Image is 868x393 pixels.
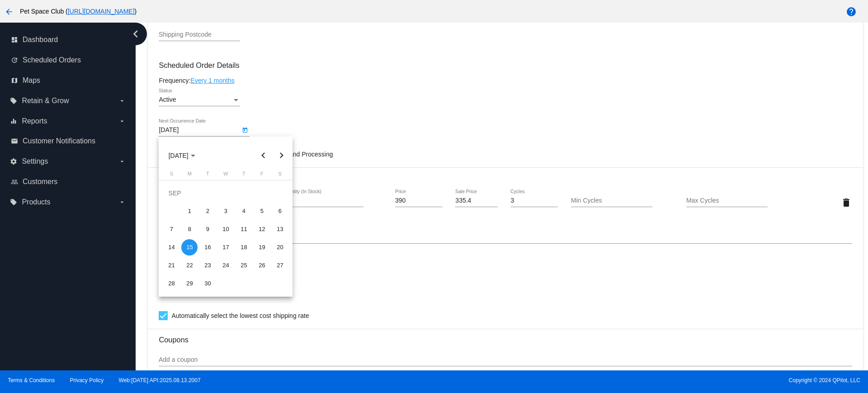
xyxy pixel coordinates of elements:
div: 10 [217,221,234,237]
div: 1 [181,203,198,219]
div: 4 [236,203,252,219]
td: September 25, 2025 [235,256,253,275]
th: Sunday [162,171,180,180]
td: September 20, 2025 [271,238,289,256]
div: 3 [217,203,234,219]
button: Next month [272,147,290,165]
div: 22 [181,257,198,274]
div: 14 [163,239,179,256]
div: 2 [199,203,216,219]
td: September 6, 2025 [271,202,289,220]
td: September 23, 2025 [198,256,217,275]
th: Thursday [235,171,253,180]
td: September 28, 2025 [162,275,180,293]
span: [DATE] [169,152,195,159]
td: September 21, 2025 [162,256,180,275]
div: 29 [181,275,198,292]
th: Monday [180,171,198,180]
th: Friday [253,171,271,180]
th: Wednesday [217,171,235,180]
td: September 9, 2025 [198,220,217,238]
td: September 14, 2025 [162,238,180,256]
td: September 15, 2025 [180,238,198,256]
td: September 1, 2025 [180,202,198,220]
div: 16 [199,239,216,256]
div: 5 [254,203,270,219]
div: 28 [163,275,179,292]
div: 11 [236,221,252,237]
div: 24 [217,257,234,274]
div: 27 [272,257,288,274]
th: Saturday [271,171,289,180]
div: 6 [272,203,288,219]
div: 21 [163,257,179,274]
td: September 19, 2025 [253,238,271,256]
td: September 5, 2025 [253,202,271,220]
td: September 18, 2025 [235,238,253,256]
td: September 10, 2025 [217,220,235,238]
td: September 4, 2025 [235,202,253,220]
td: September 24, 2025 [217,256,235,275]
div: 13 [272,221,288,237]
td: September 13, 2025 [271,220,289,238]
td: September 27, 2025 [271,256,289,275]
td: September 22, 2025 [180,256,198,275]
div: 19 [254,239,270,256]
td: September 17, 2025 [217,238,235,256]
td: September 2, 2025 [198,202,217,220]
td: September 11, 2025 [235,220,253,238]
div: 7 [163,221,179,237]
td: September 16, 2025 [198,238,217,256]
div: 26 [254,257,270,274]
td: September 8, 2025 [180,220,198,238]
td: September 26, 2025 [253,256,271,275]
td: September 30, 2025 [198,275,217,293]
td: SEP [162,184,289,202]
div: 15 [181,239,198,256]
div: 23 [199,257,216,274]
button: Choose month and year [161,147,203,165]
div: 30 [199,275,216,292]
div: 8 [181,221,198,237]
button: Previous month [254,147,272,165]
div: 18 [236,239,252,256]
td: September 3, 2025 [217,202,235,220]
div: 25 [236,257,252,274]
div: 17 [217,239,234,256]
div: 20 [272,239,288,256]
td: September 29, 2025 [180,275,198,293]
td: September 12, 2025 [253,220,271,238]
td: September 7, 2025 [162,220,180,238]
div: 12 [254,221,270,237]
th: Tuesday [198,171,217,180]
div: 9 [199,221,216,237]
